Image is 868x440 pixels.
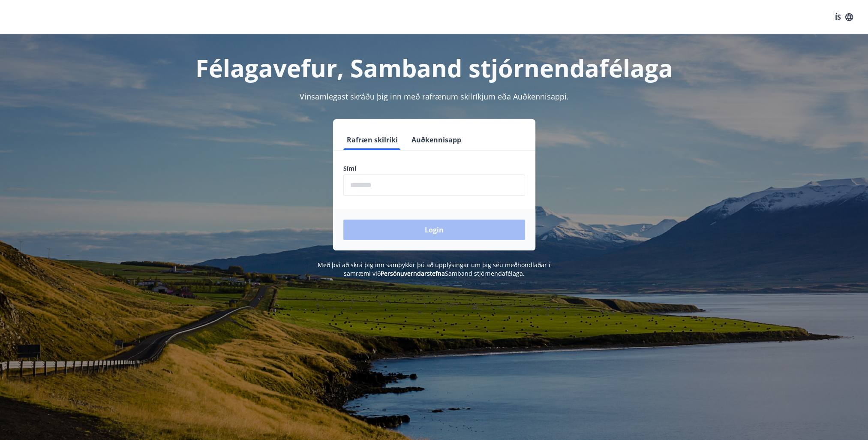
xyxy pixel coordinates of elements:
[381,269,445,277] a: Persónuverndarstefna
[318,261,550,277] span: Með því að skrá þig inn samþykkir þú að upplýsingar um þig séu meðhöndlaðar í samræmi við Samband...
[136,51,733,84] h1: Félagavefur, Samband stjórnendafélaga
[408,130,465,150] button: Auðkennisapp
[343,130,401,150] button: Rafræn skilríki
[830,9,858,25] button: ÍS
[343,164,525,173] label: Sími
[300,91,569,102] span: Vinsamlegast skráðu þig inn með rafrænum skilríkjum eða Auðkennisappi.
